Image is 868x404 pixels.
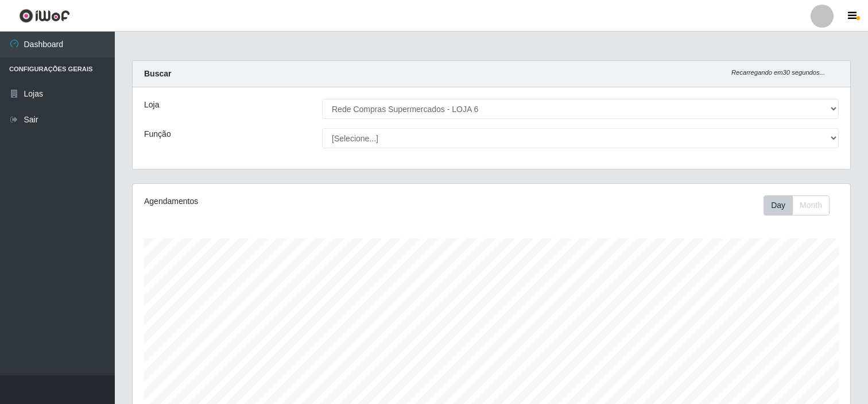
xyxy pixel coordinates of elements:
label: Loja [144,99,159,111]
strong: Buscar [144,69,171,78]
button: Day [764,195,793,216]
div: Toolbar with button groups [764,195,839,216]
i: Recarregando em 30 segundos... [731,69,825,76]
div: First group [764,195,830,216]
img: CoreUI Logo [19,9,70,23]
label: Função [144,128,171,140]
button: Month [792,195,830,216]
div: Agendamentos [144,195,424,207]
